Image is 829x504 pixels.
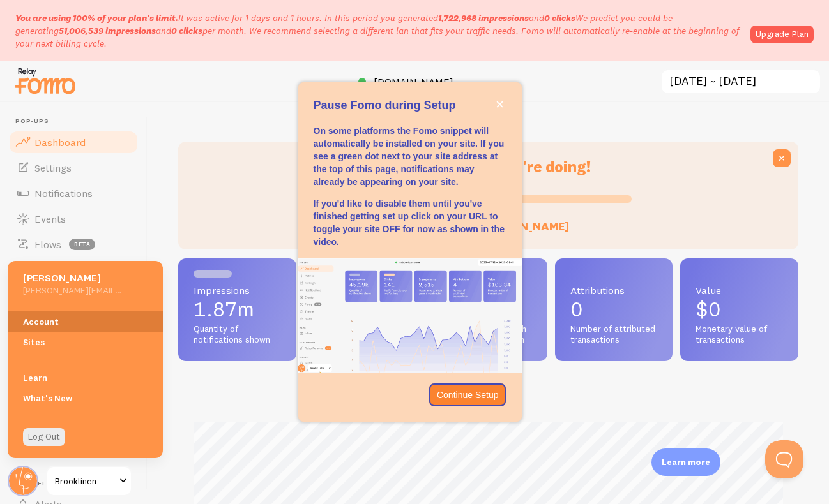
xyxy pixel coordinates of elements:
span: Value [696,285,783,295]
a: Notifications [8,181,139,206]
a: What's New [8,388,163,408]
a: Settings [8,155,139,181]
span: and [438,12,575,24]
p: Pause Fomo during Setup [314,98,506,114]
h5: [PERSON_NAME][EMAIL_ADDRESS][DOMAIN_NAME] [23,285,122,296]
span: You are using 100% of your plan's limit. [15,12,178,24]
b: 1,722,968 impressions [438,12,529,24]
span: Number of attributed transactions [570,323,658,346]
span: Dashboard [34,136,86,149]
div: Pause Fomo during Setup [298,82,522,422]
a: Learn [8,367,163,388]
p: Learn more [662,456,710,468]
span: Monetary value of transactions [696,323,783,346]
span: Brooklinen [55,473,116,489]
span: Pop-ups [15,117,139,126]
span: Quantity of notifications shown [194,323,281,346]
span: Settings [34,161,72,174]
a: Dashboard [8,130,139,155]
h5: [PERSON_NAME] [23,271,122,285]
span: and [59,25,202,36]
a: Account [8,311,163,332]
span: beta [69,239,95,250]
a: Log Out [23,428,65,446]
a: Upgrade Plan [750,26,814,43]
span: $0 [696,297,721,322]
p: 0 [570,299,658,320]
iframe: Help Scout Beacon - Open [765,440,803,478]
button: Continue Setup [429,383,506,406]
img: fomo-relay-logo-orange.svg [13,64,77,97]
b: 0 clicks [171,25,202,36]
a: Events [8,206,139,232]
a: Sites [8,332,163,352]
button: close, [493,98,506,111]
span: Attributions [570,285,658,295]
p: It was active for 1 days and 1 hours. In this period you generated We predict you could be genera... [15,11,743,50]
b: 0 clicks [544,12,575,24]
div: Learn more [651,448,720,476]
b: 51,006,539 impressions [59,25,156,36]
span: Flows [34,238,61,251]
a: Flows beta [8,232,139,257]
p: 1.87m [194,299,281,320]
a: Theme [8,257,139,283]
a: Brooklinen [46,466,132,496]
span: Impressions [194,285,281,295]
p: If you'd like to disable them until you've finished getting set up click on your URL to toggle yo... [314,197,506,248]
p: On some platforms the Fomo snippet will automatically be installed on your site. If you see a gre... [314,124,506,188]
span: Notifications [34,187,93,200]
p: Continue Setup [437,389,499,401]
span: Events [34,212,66,225]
